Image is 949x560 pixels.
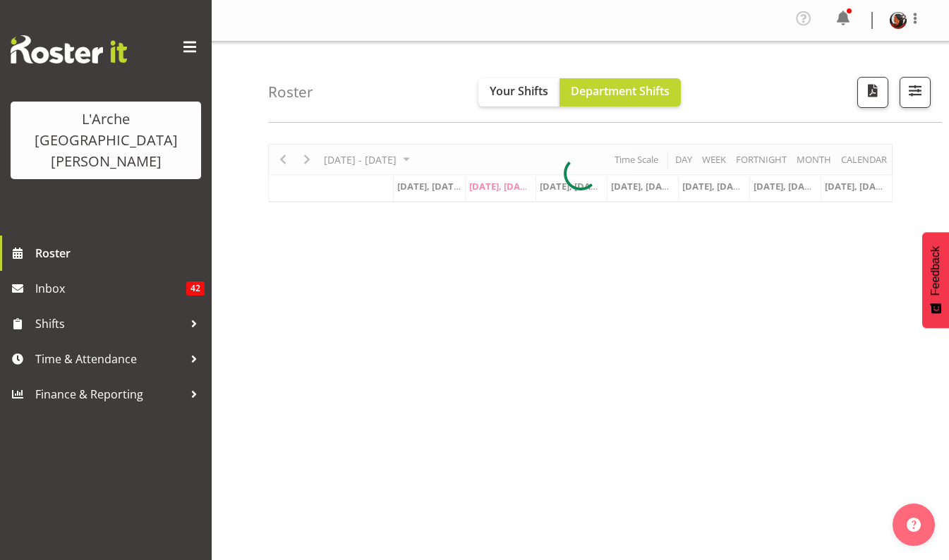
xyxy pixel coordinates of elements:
[11,35,127,63] img: Rosterit website logo
[560,78,681,106] button: Department Shifts
[35,278,186,299] span: Inbox
[907,518,921,532] img: help-xxl-2.png
[900,77,931,108] button: Filter Shifts
[929,246,942,296] span: Feedback
[478,78,560,106] button: Your Shifts
[35,384,183,405] span: Finance & Reporting
[890,12,907,29] img: cherri-waata-vale45b4d6aa2776c258a6e23f06169d83f5.png
[35,348,183,370] span: Time & Attendance
[35,243,205,264] span: Roster
[857,77,888,108] button: Download a PDF of the roster according to the set date range.
[186,281,205,296] span: 42
[571,83,670,99] span: Department Shifts
[268,84,313,100] h4: Roster
[25,109,187,172] div: L'Arche [GEOGRAPHIC_DATA][PERSON_NAME]
[490,83,548,99] span: Your Shifts
[922,232,949,328] button: Feedback - Show survey
[35,313,183,334] span: Shifts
